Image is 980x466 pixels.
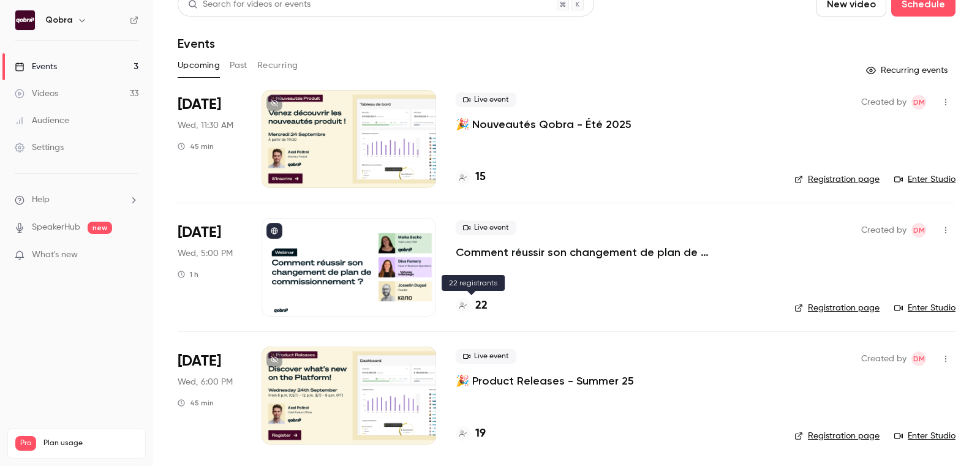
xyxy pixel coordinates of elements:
div: Sep 24 Wed, 11:30 AM (Europe/Paris) [178,90,242,188]
div: 45 min [178,141,214,151]
span: Pro [15,436,36,451]
a: 19 [456,426,486,442]
a: Registration page [794,302,880,314]
span: Created by [861,95,907,110]
span: Wed, 11:30 AM [178,119,233,132]
h4: 22 [475,298,488,314]
span: Help [32,194,50,206]
div: Sep 24 Wed, 5:00 PM (Europe/Paris) [178,218,242,316]
h1: Events [178,36,215,51]
span: Created by [861,351,907,366]
span: What's new [32,249,78,261]
h4: 15 [475,169,486,186]
span: Wed, 6:00 PM [178,376,233,388]
span: DM [913,95,925,110]
a: Comment réussir son changement de plan de commissionnement ? [456,245,775,260]
div: Settings [15,141,64,154]
span: Dylan Manceau [911,351,926,366]
div: Events [15,61,57,73]
div: 45 min [178,398,214,408]
img: Qobra [15,10,35,30]
span: Live event [456,349,516,364]
a: 22 [456,298,488,314]
span: Live event [456,92,516,107]
a: 🎉 Nouveautés Qobra - Été 2025 [456,117,631,132]
span: Plan usage [43,438,138,448]
button: Upcoming [178,56,220,75]
a: Enter Studio [894,430,956,442]
iframe: Noticeable Trigger [124,250,138,261]
div: Sep 24 Wed, 6:00 PM (Europe/Paris) [178,347,242,445]
a: 🎉 Product Releases - Summer 25 [456,374,634,388]
a: 15 [456,169,486,186]
li: help-dropdown-opener [15,194,138,206]
button: Recurring events [861,61,956,80]
span: Dylan Manceau [911,223,926,238]
span: new [88,222,112,234]
span: [DATE] [178,223,221,242]
span: Live event [456,220,516,235]
span: DM [913,351,925,366]
span: DM [913,223,925,238]
button: Past [230,56,247,75]
button: Recurring [257,56,298,75]
a: Enter Studio [894,173,956,186]
h6: Qobra [45,14,72,26]
span: [DATE] [178,95,221,115]
div: Audience [15,115,69,127]
a: Registration page [794,173,880,186]
span: Wed, 5:00 PM [178,247,233,260]
div: 1 h [178,269,198,279]
span: Created by [861,223,907,238]
a: Registration page [794,430,880,442]
span: Dylan Manceau [911,95,926,110]
h4: 19 [475,426,486,442]
a: Enter Studio [894,302,956,314]
a: SpeakerHub [32,221,80,234]
div: Videos [15,88,58,100]
span: [DATE] [178,351,221,371]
